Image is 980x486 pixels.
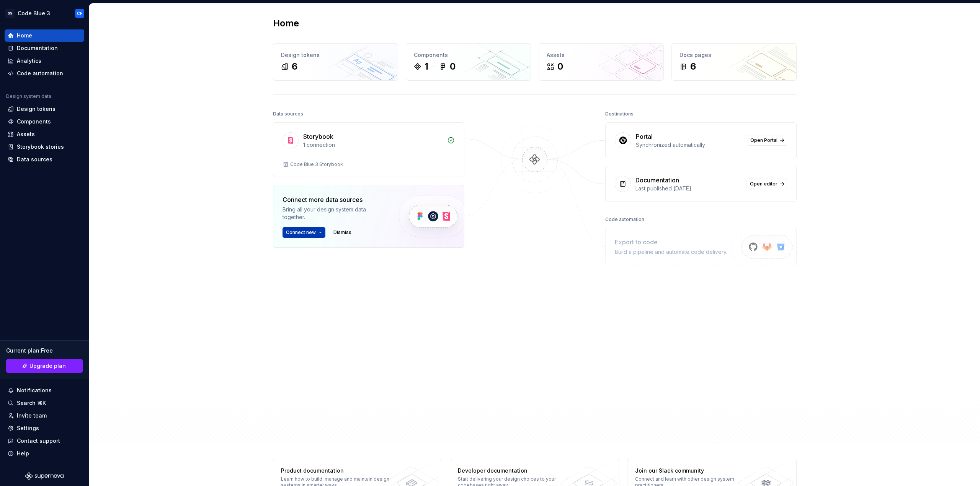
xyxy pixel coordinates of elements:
span: Open Portal [750,137,777,143]
button: Search ⌘K [5,397,84,409]
div: Home [17,32,32,39]
a: Design tokens [5,103,84,115]
a: Storybook1 connectionCode Blue 3 Storybook [273,122,464,177]
div: Search ⌘K [17,399,46,407]
div: Contact support [17,437,60,445]
div: Design tokens [17,105,56,113]
a: Invite team [5,410,84,422]
div: Design system data [6,93,51,99]
a: Assets0 [539,43,664,81]
svg: Supernova Logo [25,472,64,480]
div: Documentation [635,176,679,185]
div: 0 [450,60,456,73]
a: Documentation [5,42,84,54]
div: Invite team [17,412,47,419]
div: Docs pages [679,51,789,59]
a: Docs pages6 [671,43,797,81]
a: Open Portal [747,135,787,146]
div: Storybook stories [17,143,64,151]
button: Contact support [5,435,84,447]
div: Current plan : Free [6,347,83,354]
a: Open editor [746,179,787,189]
div: Developer documentation [458,467,569,475]
div: Design tokens [281,51,390,59]
div: Assets [547,51,656,59]
span: Upgrade plan [29,362,66,370]
a: Home [5,29,84,42]
div: 0 [557,60,563,73]
div: Build a pipeline and automate code delivery. [615,248,727,256]
div: Code Blue 3 [18,10,50,17]
div: Code Blue 3 Storybook [290,161,343,167]
div: Components [17,118,51,125]
a: Components [5,115,84,128]
button: Connect new [283,227,325,238]
div: Synchronized automatically [636,141,742,149]
div: Documentation [17,44,58,52]
button: SSCode Blue 3CF [2,5,87,21]
div: Connect more data sources [283,195,386,204]
div: Code automation [605,214,644,225]
div: Notifications [17,387,52,394]
a: Analytics [5,55,84,67]
div: Join our Slack community [635,467,746,475]
div: Data sources [273,109,303,119]
div: 1 [425,60,428,73]
a: Design tokens6 [273,43,398,81]
div: Assets [17,130,35,138]
div: Help [17,450,29,457]
div: 1 connection [303,141,443,149]
a: Data sources [5,153,84,166]
div: Destinations [605,109,634,119]
a: Assets [5,128,84,140]
button: Help [5,447,84,460]
button: Dismiss [330,227,355,238]
a: Components10 [406,43,531,81]
div: CF [77,10,82,16]
div: Settings [17,424,39,432]
div: 6 [292,60,297,73]
a: Code automation [5,67,84,80]
div: Last published [DATE] [635,185,742,192]
span: Connect new [286,229,316,236]
a: Settings [5,422,84,434]
div: 6 [690,60,696,73]
div: Code automation [17,70,63,77]
a: Upgrade plan [6,359,83,373]
span: Open editor [750,181,777,187]
div: Bring all your design system data together. [283,206,386,221]
h2: Home [273,17,299,29]
span: Dismiss [333,229,351,236]
div: Storybook [303,132,333,141]
a: Storybook stories [5,141,84,153]
div: Analytics [17,57,41,65]
div: Export to code [615,237,727,247]
div: Product documentation [281,467,392,475]
div: Portal [636,132,653,141]
div: Data sources [17,156,52,163]
button: Notifications [5,384,84,397]
div: SS [5,9,15,18]
div: Components [414,51,523,59]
